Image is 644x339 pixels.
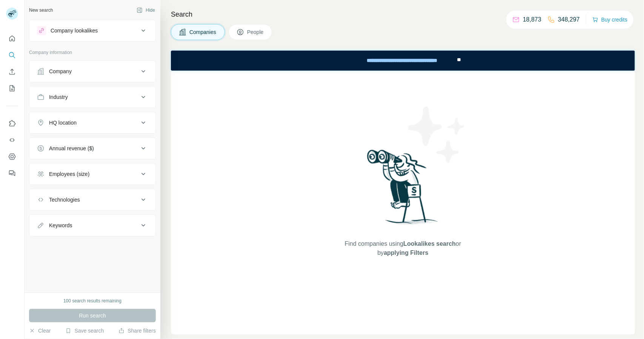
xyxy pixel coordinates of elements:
button: Employees (size) [29,165,155,183]
button: Hide [131,5,160,16]
div: Company [49,68,72,75]
div: Technologies [49,196,80,203]
button: Keywords [29,216,155,234]
button: Share filters [118,327,156,334]
span: Lookalikes search [403,240,456,247]
button: Save search [65,327,104,334]
div: Employees (size) [49,170,89,178]
div: New search [29,7,53,14]
button: Dashboard [6,150,18,163]
button: Enrich CSV [6,65,18,79]
button: HQ location [29,114,155,132]
button: Clear [29,327,51,334]
iframe: Banner [171,51,635,71]
button: Annual revenue ($) [29,139,155,157]
span: Companies [189,28,217,36]
div: Industry [49,93,68,101]
p: 18,873 [523,15,541,24]
span: People [247,28,264,36]
div: Annual revenue ($) [49,145,94,152]
button: Search [6,48,18,62]
button: Use Surfe API [6,133,18,147]
img: Surfe Illustration - Stars [403,101,471,169]
img: Surfe Illustration - Woman searching with binoculars [364,148,442,232]
span: applying Filters [384,250,428,256]
p: 348,297 [558,15,580,24]
button: Company lookalikes [29,22,155,40]
div: Company lookalikes [51,27,98,34]
button: Feedback [6,166,18,180]
button: Industry [29,88,155,106]
div: Keywords [49,222,72,229]
div: HQ location [49,119,77,126]
p: Company information [29,49,156,56]
button: Use Surfe on LinkedIn [6,117,18,130]
button: My lists [6,82,18,95]
span: Find companies using or by [343,239,463,257]
button: Quick start [6,32,18,45]
div: 100 search results remaining [63,297,121,304]
button: Buy credits [592,14,627,25]
button: Company [29,62,155,80]
button: Technologies [29,191,155,209]
h4: Search [171,9,635,20]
